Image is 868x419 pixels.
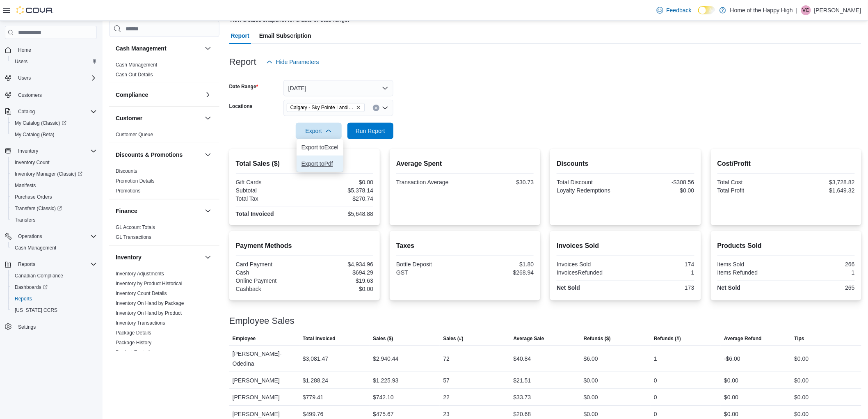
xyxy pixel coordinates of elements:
[109,269,219,390] div: Inventory
[15,272,63,279] span: Canadian Compliance
[584,335,611,342] span: Refunds ($)
[654,354,657,364] div: 1
[15,159,50,166] span: Inventory Count
[356,127,385,135] span: Run Report
[15,73,97,83] span: Users
[15,259,39,269] button: Reports
[236,269,303,276] div: Cash
[236,241,373,251] h2: Payment Methods
[259,27,311,44] span: Email Subscription
[584,375,598,385] div: $0.00
[15,107,97,117] span: Catalog
[724,392,738,402] div: $0.00
[514,375,531,385] div: $21.51
[2,72,100,84] button: Users
[116,188,141,194] span: Promotions
[584,354,598,364] div: $6.00
[116,224,155,231] span: GL Account Totals
[443,354,450,364] div: 72
[795,392,809,402] div: $0.00
[557,284,580,291] strong: Net Sold
[373,335,393,342] span: Sales ($)
[8,242,100,254] button: Cash Management
[584,409,598,419] div: $0.00
[8,56,100,67] button: Users
[11,215,97,225] span: Transfers
[373,375,398,385] div: $1,225.93
[231,27,249,44] span: Report
[15,322,39,332] a: Settings
[15,231,46,241] button: Operations
[11,271,97,281] span: Canadian Compliance
[443,392,450,402] div: 22
[229,346,299,372] div: [PERSON_NAME]-Odedina
[396,241,534,251] h2: Taxes
[116,114,201,122] button: Customer
[11,118,97,128] span: My Catalog (Classic)
[116,271,164,277] a: Inventory Adjustments
[15,120,66,126] span: My Catalog (Classic)
[724,375,738,385] div: $0.00
[116,151,183,159] h3: Discounts & Promotions
[236,179,303,185] div: Gift Cards
[306,286,373,292] div: $0.00
[11,282,97,292] span: Dashboards
[5,41,97,354] nav: Complex example
[116,178,155,184] span: Promotion Details
[717,284,741,291] strong: Net Sold
[788,179,855,185] div: $3,728.82
[557,187,624,194] div: Loyalty Redemptions
[236,195,303,202] div: Total Tax
[795,354,809,364] div: $0.00
[396,261,464,268] div: Bottle Deposit
[203,90,213,100] button: Compliance
[18,75,31,81] span: Users
[116,44,201,53] button: Cash Management
[584,392,598,402] div: $0.00
[109,222,219,245] div: Finance
[467,179,534,185] div: $30.73
[11,192,97,202] span: Purchase Orders
[116,340,151,346] a: Package History
[11,294,97,304] span: Reports
[116,234,151,240] a: GL Transactions
[15,146,97,156] span: Inventory
[514,354,531,364] div: $40.84
[803,5,810,15] span: VC
[11,57,31,66] a: Users
[15,45,34,55] a: Home
[698,6,715,15] input: Dark Mode
[8,191,100,203] button: Purchase Orders
[717,261,785,268] div: Items Sold
[795,335,804,342] span: Tips
[116,168,137,174] a: Discounts
[236,286,303,292] div: Cashback
[290,103,354,112] span: Calgary - Sky Pointe Landing - Fire & Flower
[11,57,97,66] span: Users
[8,203,100,214] a: Transfers (Classic)
[15,45,97,55] span: Home
[109,166,219,199] div: Discounts & Promotions
[627,269,694,276] div: 1
[2,89,100,101] button: Customers
[229,372,299,389] div: [PERSON_NAME]
[16,6,53,14] img: Cova
[15,205,62,212] span: Transfers (Classic)
[15,182,36,189] span: Manifests
[229,389,299,405] div: [PERSON_NAME]
[116,310,182,316] a: Inventory On Hand by Product
[627,187,694,194] div: $0.00
[203,206,213,216] button: Finance
[116,253,201,261] button: Inventory
[116,300,184,306] a: Inventory On Hand by Package
[15,245,56,251] span: Cash Management
[795,409,809,419] div: $0.00
[306,269,373,276] div: $694.29
[698,14,699,15] span: Dark Mode
[814,5,861,15] p: [PERSON_NAME]
[2,106,100,117] button: Catalog
[236,159,373,169] h2: Total Sales ($)
[373,392,394,402] div: $742.10
[8,282,100,293] a: Dashboards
